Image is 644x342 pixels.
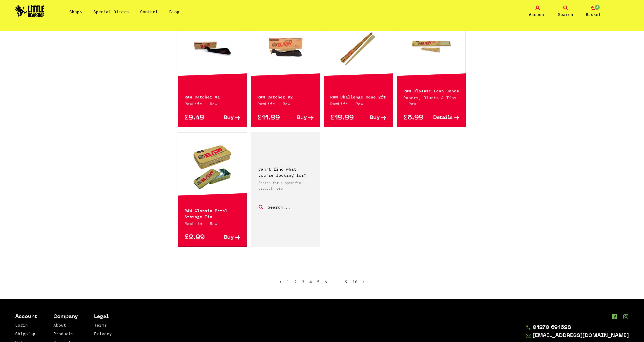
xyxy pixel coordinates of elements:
[184,93,241,99] p: RAW Catcher V1
[297,115,307,120] span: Buy
[363,279,365,284] a: Next »
[529,11,547,17] span: Account
[15,331,35,336] a: Shipping
[279,279,282,284] a: « Previous
[358,115,386,120] a: Buy
[433,115,453,120] span: Details
[258,166,313,178] p: Can't find what you're looking for?
[69,9,82,14] a: Shop
[94,331,112,336] a: Privacy
[309,279,312,284] a: 4
[403,95,460,107] p: Papers, Blunts & Tips · Raw
[224,115,234,120] span: Buy
[212,235,240,240] a: Buy
[53,314,78,319] li: Company
[15,323,28,328] a: Login
[558,11,573,17] span: Search
[258,180,313,191] p: Search for a specific product here
[586,11,601,17] span: Basket
[285,115,314,120] a: Buy
[302,279,304,284] a: 3
[267,204,313,210] input: Search...
[330,101,386,107] p: RawLife · Raw
[93,9,129,14] a: Special Offers
[94,323,107,328] a: Terms
[257,115,285,120] p: £11.99
[212,115,240,120] a: Buy
[287,279,289,284] a: 1
[345,279,347,284] a: 9
[370,115,380,120] span: Buy
[257,93,314,99] p: RAW Catcher V2
[224,235,234,240] span: Buy
[140,9,158,14] a: Contact
[403,115,431,120] p: £6.99
[330,93,386,99] p: RAW Challenge Cone 2ft
[257,101,314,107] p: RawLife · Raw
[431,115,460,120] a: Details
[553,6,578,17] a: Search
[403,87,460,93] p: RAW Classic Lean Cones
[294,279,297,284] span: 2
[94,314,112,319] li: Legal
[397,22,466,72] a: Out of Stock Hurry! Low Stock Sorry! Out of Stock!
[526,325,629,330] a: 01270 691628
[325,279,327,284] a: 6
[317,279,320,284] a: 5
[184,101,241,107] p: RawLife · Raw
[15,314,37,319] li: Account
[184,115,213,120] p: £9.49
[330,115,358,120] p: £19.99
[184,220,241,227] p: RawLife · Raw
[526,333,629,339] a: [EMAIL_ADDRESS][DOMAIN_NAME]
[352,279,358,284] a: 10
[184,235,213,240] p: £2.99
[581,6,606,17] a: 0 Basket
[53,331,74,336] a: Products
[15,5,45,17] img: Little Head Shop Logo
[169,9,179,14] a: Blog
[184,207,241,219] p: RAW Classic Metal Storage Tin
[332,279,340,284] span: ...
[53,323,66,328] a: About
[594,4,600,10] span: 0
